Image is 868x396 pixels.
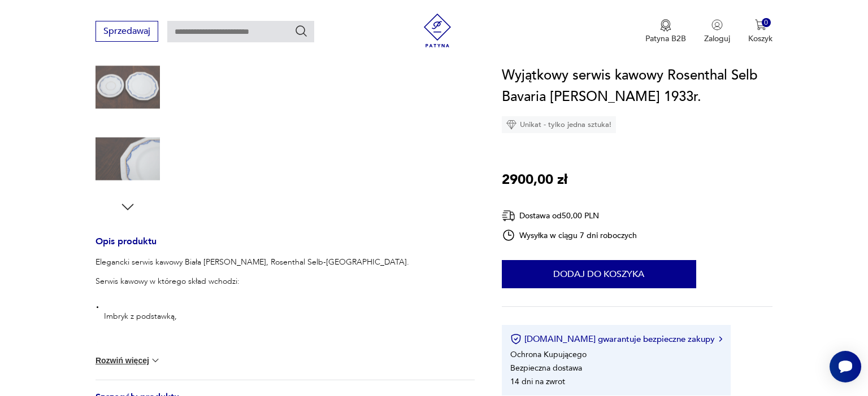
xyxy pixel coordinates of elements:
li: 14 dni na zwrot [510,376,565,387]
a: Ikona medaluPatyna B2B [645,19,686,44]
img: Zdjęcie produktu Wyjątkowy serwis kawowy Rosenthal Selb Bavaria MARIA 1933r. [96,127,160,191]
img: Patyna - sklep z meblami i dekoracjami vintage [420,14,454,47]
button: Patyna B2B [645,19,686,44]
div: Wysyłka w ciągu 7 dni roboczych [502,228,637,242]
img: Ikona diamentu [506,120,517,130]
p: Koszyk [748,33,772,44]
p: Imbryk z podstawką, [104,311,409,322]
img: chevron down [150,355,161,366]
img: Zdjęcie produktu Wyjątkowy serwis kawowy Rosenthal Selb Bavaria MARIA 1933r. [96,55,160,119]
p: Zaloguj [704,33,730,44]
button: Dodaj do koszyka [502,260,696,288]
li: Ochrona Kupującego [510,349,587,360]
p: Patyna B2B [645,33,686,44]
button: 0Koszyk [748,19,772,44]
button: Szukaj [294,24,308,38]
img: Ikona certyfikatu [510,333,522,345]
p: Elegancki serwis kawowy Biała [PERSON_NAME], Rosenthal Selb-[GEOGRAPHIC_DATA]. [96,257,409,268]
button: Sprzedawaj [96,21,158,42]
div: Unikat - tylko jedna sztuka! [502,116,616,133]
button: Zaloguj [704,19,730,44]
button: [DOMAIN_NAME] gwarantuje bezpieczne zakupy [510,333,722,345]
li: Bezpieczna dostawa [510,363,582,373]
img: Ikona koszyka [755,19,766,30]
img: Ikonka użytkownika [711,19,723,30]
img: Ikona strzałki w prawo [719,336,722,342]
p: Serwis kawowy w którego skład wchodzi: [96,276,409,287]
iframe: Smartsupp widget button [830,351,861,382]
img: Ikona dostawy [502,209,515,223]
p: 2900,00 zł [502,169,567,191]
button: Rozwiń więcej [96,355,161,366]
h3: Opis produktu [96,238,475,257]
a: Sprzedawaj [96,28,158,36]
div: 0 [762,18,771,28]
h1: Wyjątkowy serwis kawowy Rosenthal Selb Bavaria [PERSON_NAME] 1933r. [502,65,772,108]
img: Ikona medalu [660,19,671,32]
div: Dostawa od 50,00 PLN [502,209,637,223]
